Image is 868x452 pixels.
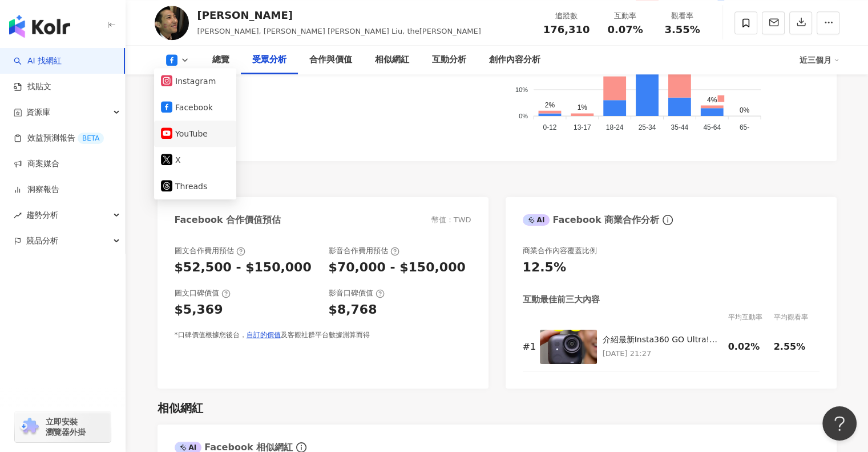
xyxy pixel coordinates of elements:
div: 觀看率 [661,10,704,22]
span: 競品分析 [26,228,58,254]
div: Facebook 商業合作分析 [523,214,660,226]
div: 互動最佳前三大內容 [523,294,600,306]
div: 近三個月 [800,51,839,69]
tspan: 25-34 [638,123,656,131]
div: 追蹤數 [543,10,590,22]
div: 互動分析 [432,53,466,67]
img: chrome extension [18,418,41,436]
iframe: Help Scout Beacon - Open [822,406,857,441]
a: chrome extension立即安裝 瀏覽器外掛 [15,411,111,442]
button: Threads [161,178,229,194]
div: 圖文口碑價值 [175,288,231,298]
div: 總覽 [212,53,229,67]
div: $5,369 [175,301,223,319]
span: 3.55% [664,24,700,35]
div: 幣值：TWD [431,215,471,225]
img: KOL Avatar [155,6,189,40]
div: $70,000 - $150,000 [329,259,466,277]
span: 趨勢分析 [26,202,58,228]
div: 創作內容分析 [489,53,540,67]
div: 0.02% [728,341,768,353]
a: 自訂的價值 [247,331,281,339]
div: [PERSON_NAME] [197,8,481,22]
div: 介紹最新Insta360 GO Ultra!1/1.28"感光元件, 4K60, Purevideo!!我們有優惠代碼(INRRTVB)免費送128GB記憶卡!!想瞭解更多上YT看正片!@ins... [603,334,722,346]
p: [DATE] 21:27 [603,347,722,360]
button: Instagram [161,73,229,89]
a: 效益預測報告BETA [14,133,104,144]
div: 影音口碑價值 [329,288,385,298]
tspan: 45-64 [703,123,721,131]
a: searchAI 找網紅 [14,55,62,67]
a: 找貼文 [14,81,51,93]
img: logo [9,15,70,38]
tspan: 13-17 [574,123,591,131]
tspan: 0% [519,113,528,119]
tspan: 10% [515,86,527,93]
img: 介紹最新Insta360 GO Ultra!1/1.28"感光元件, 4K60, Purevideo!!我們有優惠代碼(INRRTVB)免費送128GB記憶卡!!想瞭解更多上YT看正片!@ins... [540,330,597,364]
div: Facebook 合作價值預估 [175,214,281,226]
tspan: 18-24 [606,123,624,131]
div: 影音合作費用預估 [329,246,399,256]
div: $8,768 [329,301,377,319]
a: 商案媒合 [14,158,59,170]
div: *口碑價值根據您後台， 及客觀社群平台數據測算而得 [175,330,471,340]
span: [PERSON_NAME], [PERSON_NAME] [PERSON_NAME] Liu, the[PERSON_NAME] [197,27,481,35]
button: YouTube [161,126,229,142]
span: info-circle [661,213,675,227]
div: 圖文合作費用預估 [175,246,245,256]
div: 相似網紅 [375,53,409,67]
div: $52,500 - $150,000 [175,259,312,277]
div: 相似網紅 [158,400,203,416]
span: rise [14,211,22,219]
div: 平均觀看率 [774,311,819,323]
span: 176,310 [543,23,590,35]
div: 12.5% [523,259,566,277]
span: 立即安裝 瀏覽器外掛 [46,417,86,437]
tspan: 35-44 [671,123,688,131]
div: 受眾分析 [252,53,286,67]
div: 互動率 [604,10,647,22]
tspan: 65- [740,123,749,131]
div: AI [523,214,550,226]
span: 0.07% [607,24,643,35]
div: 2.55% [774,341,814,353]
a: 洞察報告 [14,184,59,195]
div: 平均互動率 [728,311,774,323]
div: 商業合作內容覆蓋比例 [523,246,597,256]
div: # 1 [523,341,534,353]
tspan: 0-12 [543,123,556,131]
span: 資源庫 [26,99,50,125]
button: X [161,152,229,168]
button: Facebook [161,99,229,115]
div: 合作與價值 [309,53,352,67]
